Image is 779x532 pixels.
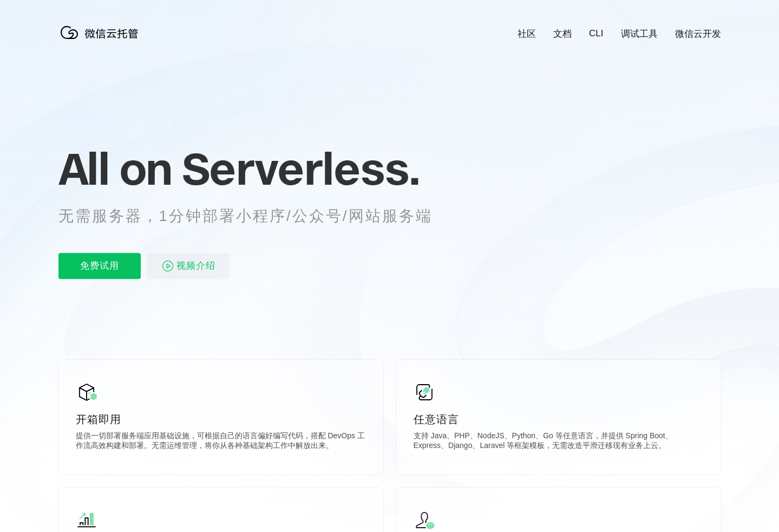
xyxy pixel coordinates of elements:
[58,141,172,196] span: All on
[518,28,536,40] a: 社区
[58,36,145,45] a: 微信云托管
[553,28,572,40] a: 文档
[414,412,704,427] p: 任意语言
[176,253,215,279] span: 视频介绍
[58,205,453,227] p: 无需服务器，1分钟部署小程序/公众号/网站服务端
[58,22,145,43] img: 微信云托管
[58,253,141,279] p: 免费试用
[182,141,420,196] span: Serverless.
[621,28,658,40] a: 调试工具
[414,431,704,453] p: 支持 Java、PHP、NodeJS、Python、Go 等任意语言，并提供 Spring Boot、Express、Django、Laravel 等框架模板，无需改造平滑迁移现有业务上云。
[161,259,174,273] img: video_play.svg
[76,431,366,453] p: 提供一切部署服务端应用基础设施，可根据自己的语言偏好编写代码，搭配 DevOps 工作流高效构建和部署。无需运维管理，将你从各种基础架构工作中解放出来。
[589,28,603,39] a: CLI
[675,28,721,40] a: 微信云开发
[76,412,366,427] p: 开箱即用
